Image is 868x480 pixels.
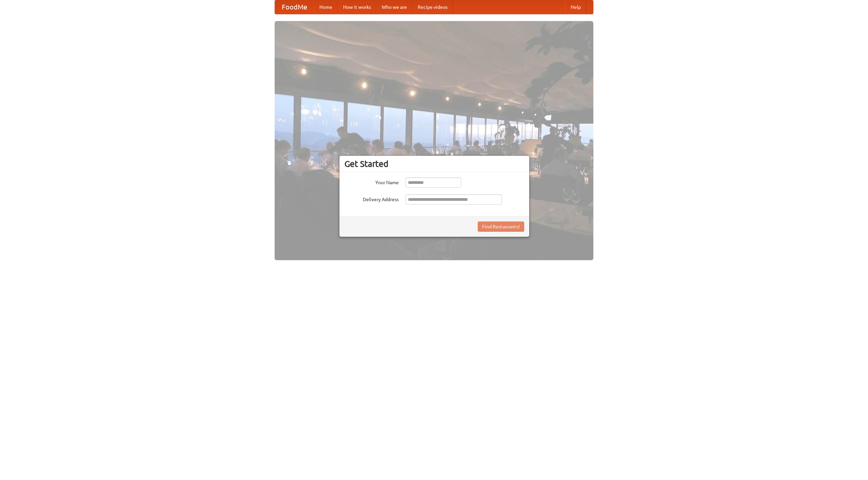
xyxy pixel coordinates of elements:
a: FoodMe [275,0,314,14]
button: Find Restaurants! [478,222,524,232]
h3: Get Started [344,159,524,169]
a: Home [314,0,338,14]
a: Recipe videos [412,0,453,14]
label: Delivery Address [344,194,399,203]
a: Who we are [376,0,412,14]
a: How it works [338,0,376,14]
label: Your Name [344,177,399,186]
a: Help [565,0,586,14]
